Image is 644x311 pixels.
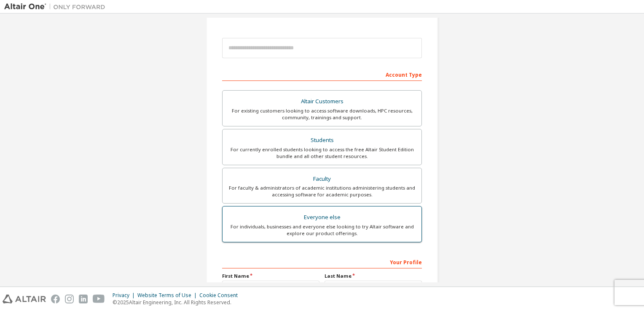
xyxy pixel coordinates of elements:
[228,173,416,185] div: Faculty
[222,255,422,268] div: Your Profile
[113,292,137,299] div: Privacy
[93,295,105,303] img: youtube.svg
[228,134,416,146] div: Students
[137,292,199,299] div: Website Terms of Use
[222,67,422,81] div: Account Type
[113,299,243,306] p: © 2025 Altair Engineering, Inc. All Rights Reserved.
[228,96,416,107] div: Altair Customers
[222,273,319,279] label: First Name
[228,107,416,121] div: For existing customers looking to access software downloads, HPC resources, community, trainings ...
[79,295,88,303] img: linkedin.svg
[199,292,243,299] div: Cookie Consent
[3,295,46,303] img: altair_logo.svg
[228,185,416,198] div: For faculty & administrators of academic institutions administering students and accessing softwa...
[228,212,416,223] div: Everyone else
[228,146,416,160] div: For currently enrolled students looking to access the free Altair Student Edition bundle and all ...
[325,273,422,279] label: Last Name
[51,295,60,303] img: facebook.svg
[65,295,74,303] img: instagram.svg
[4,3,110,11] img: Altair One
[228,223,416,237] div: For individuals, businesses and everyone else looking to try Altair software and explore our prod...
